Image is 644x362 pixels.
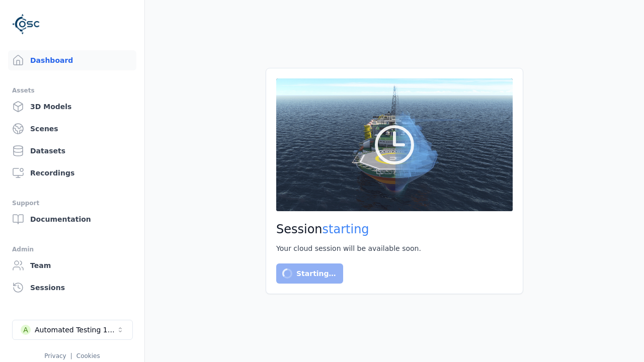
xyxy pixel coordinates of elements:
[35,325,116,335] div: Automated Testing 1 - Playwright
[276,221,513,237] h2: Session
[70,352,72,359] span: |
[276,263,343,284] button: Starting…
[12,10,40,38] img: Logo
[12,320,133,340] button: Select a workspace
[8,278,136,298] a: Sessions
[12,243,132,255] div: Admin
[8,50,136,70] a: Dashboard
[12,84,132,97] div: Assets
[8,119,136,139] a: Scenes
[8,255,136,276] a: Team
[8,209,136,229] a: Documentation
[8,141,136,161] a: Datasets
[8,97,136,117] a: 3D Models
[323,222,369,236] span: starting
[44,352,66,359] a: Privacy
[12,197,132,209] div: Support
[21,325,31,335] div: A
[76,352,100,359] a: Cookies
[8,163,136,183] a: Recordings
[276,243,513,253] div: Your cloud session will be available soon.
